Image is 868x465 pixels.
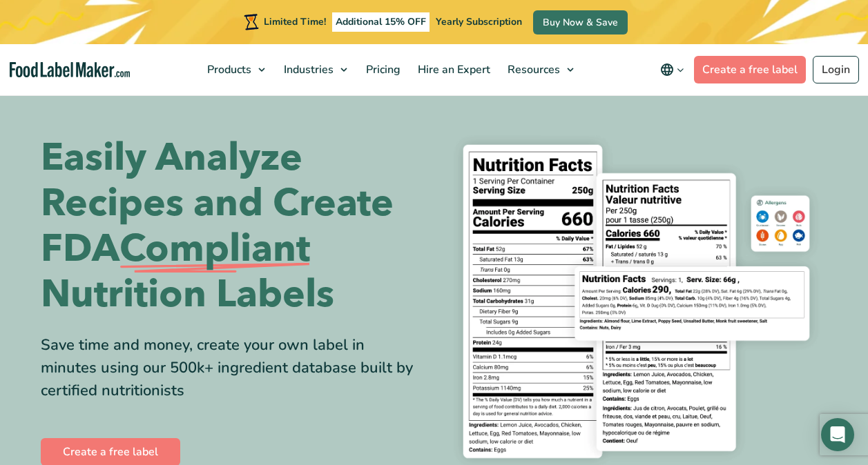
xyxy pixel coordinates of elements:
a: Industries [276,44,354,95]
span: Yearly Subscription [436,15,522,28]
span: Resources [503,62,561,77]
a: Login [813,56,859,83]
span: Industries [280,62,335,77]
a: Hire an Expert [409,44,496,95]
span: Pricing [362,62,402,77]
div: Save time and money, create your own label in minutes using our 500k+ ingredient database built b... [41,334,424,402]
span: Limited Time! [264,15,326,28]
span: Additional 15% OFF [332,12,430,32]
a: Resources [499,44,581,95]
a: Pricing [358,44,406,95]
a: Create a free label [694,56,806,83]
span: Hire an Expert [414,62,492,77]
span: Compliant [119,226,310,272]
span: Products [203,62,253,77]
h1: Easily Analyze Recipes and Create FDA Nutrition Labels [41,135,424,317]
a: Products [199,44,272,95]
div: Open Intercom Messenger [821,418,854,451]
a: Buy Now & Save [533,10,628,34]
